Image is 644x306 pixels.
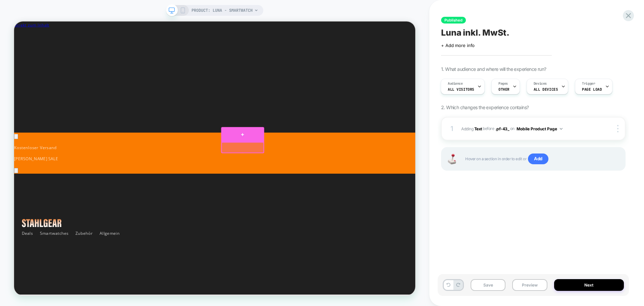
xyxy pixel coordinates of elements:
summary: Allgemein [114,279,150,286]
span: Allgemein [114,279,141,286]
span: Luna inkl. MwSt. [441,28,509,38]
div: 1 [448,123,455,135]
span: Hover on a section in order to edit or [465,154,618,164]
span: Trigger [582,81,595,86]
span: Add [528,154,548,164]
button: Save [471,279,505,291]
span: ALL DEVICES [534,87,558,92]
summary: Deals [10,279,34,286]
a: StahlGear [10,263,525,278]
img: StahlGear [10,263,64,275]
img: close [617,125,619,132]
span: PRODUCT: Luna - Smartwatch [192,5,253,16]
span: Zubehör [82,279,105,286]
button: Next [554,279,624,291]
span: Devices [534,81,547,86]
span: Adding [461,126,482,131]
summary: Smartwatches [34,279,82,286]
span: .pf-43_ [495,126,509,131]
span: All Visitors [448,87,474,92]
img: down arrow [560,128,562,130]
span: 1. What audience and where will the experience run? [441,66,546,72]
button: Mobile Product Page [517,125,562,133]
span: OTHER [498,87,509,92]
span: + Add more info [441,43,475,48]
button: Preview [512,279,547,291]
span: Page Load [582,87,602,92]
span: Published [441,17,466,24]
b: Text [474,126,482,131]
span: BEFORE [483,126,494,131]
img: Joystick [445,154,459,164]
span: Deals [10,279,25,286]
span: on [510,125,515,132]
span: Audience [448,81,463,86]
span: Smartwatches [34,279,73,286]
summary: Zubehör [82,279,114,286]
span: Pages [498,81,508,86]
span: 2. Which changes the experience contains? [441,104,529,110]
